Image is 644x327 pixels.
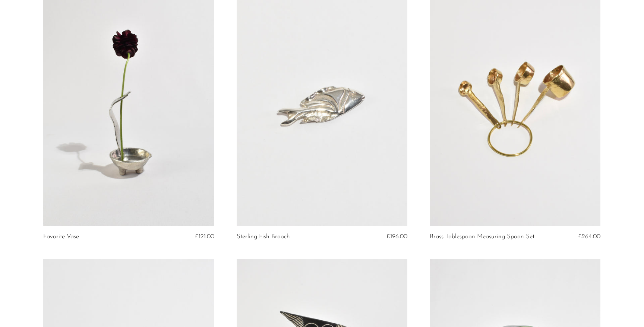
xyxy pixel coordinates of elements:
span: £196.00 [386,233,407,240]
span: £121.00 [195,233,214,240]
a: Favorite Vase [43,233,79,240]
span: £264.00 [578,233,600,240]
a: Brass Tablespoon Measuring Spoon Set [430,233,534,240]
a: Sterling Fish Brooch [237,233,290,240]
